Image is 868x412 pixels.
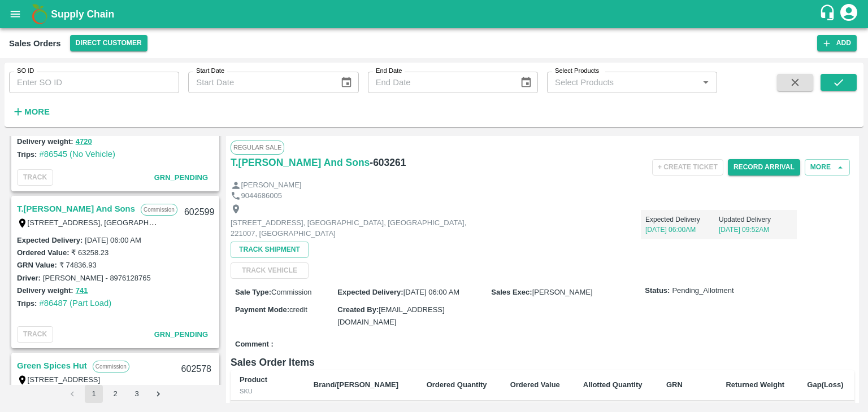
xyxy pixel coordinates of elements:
[370,155,406,170] h6: - 603261
[17,150,37,159] label: Trips:
[532,288,593,296] span: [PERSON_NAME]
[672,286,734,296] span: Pending_Allotment
[17,286,73,295] label: Delivery weight:
[17,201,135,216] a: T.[PERSON_NAME] And Sons
[17,274,41,282] label: Driver:
[17,236,83,244] label: Expected Delivery :
[24,107,50,116] strong: More
[231,155,370,170] a: T.[PERSON_NAME] And Sons
[719,214,792,225] p: Updated Delivery
[39,150,115,159] a: #86545 (No Vehicle)
[807,380,843,389] b: Gap(Loss)
[62,385,169,403] nav: pagination navigation
[177,199,221,226] div: 602599
[235,339,274,350] label: Comment :
[231,218,485,239] p: [STREET_ADDRESS], [GEOGRAPHIC_DATA], [GEOGRAPHIC_DATA], 221007, [GEOGRAPHIC_DATA]
[149,385,167,403] button: Go to next page
[645,214,719,225] p: Expected Delivery
[17,358,87,373] a: Green Spices Hut
[17,67,34,76] label: SO ID
[128,385,146,403] button: Go to page 3
[645,225,719,235] p: [DATE] 06:00AM
[17,248,69,257] label: Ordered Value:
[645,286,670,296] label: Status:
[17,261,57,269] label: GRN Value:
[9,72,179,93] input: Enter SO ID
[241,191,282,201] p: 9044686005
[188,72,331,93] input: Start Date
[337,305,379,314] label: Created By :
[59,261,97,269] label: ₹ 74836.93
[819,4,839,24] div: customer-support
[666,380,683,389] b: GRN
[719,225,792,235] p: [DATE] 09:52AM
[817,35,857,51] button: Add
[376,67,402,76] label: End Date
[28,375,101,384] label: [STREET_ADDRESS]
[336,72,357,93] button: Choose date
[17,137,73,146] label: Delivery weight:
[43,274,151,282] label: [PERSON_NAME] - 8976128765
[337,288,403,296] label: Expected Delivery :
[70,35,147,51] button: Select DC
[2,1,28,27] button: open drawer
[175,356,218,383] div: 602578
[368,72,511,93] input: End Date
[235,288,271,296] label: Sale Type :
[196,67,224,76] label: Start Date
[698,75,713,90] button: Open
[337,305,444,326] span: [EMAIL_ADDRESS][DOMAIN_NAME]
[51,8,114,20] b: Supply Chain
[427,380,487,389] b: Ordered Quantity
[93,361,129,372] p: Commission
[9,102,53,121] button: More
[154,330,208,339] span: GRN_Pending
[839,2,859,26] div: account of current user
[728,159,800,176] button: Record Arrival
[289,305,307,314] span: credit
[51,6,819,22] a: Supply Chain
[39,299,111,308] a: #86487 (Part Load)
[515,72,537,93] button: Choose date
[28,218,371,227] label: [STREET_ADDRESS], [GEOGRAPHIC_DATA], [GEOGRAPHIC_DATA], 221007, [GEOGRAPHIC_DATA]
[106,385,124,403] button: Go to page 2
[231,354,854,370] h6: Sales Order Items
[491,288,532,296] label: Sales Exec :
[403,288,459,296] span: [DATE] 06:00 AM
[76,284,88,297] button: 741
[9,36,61,51] div: Sales Orders
[240,386,296,396] div: SKU
[271,288,312,296] span: Commission
[231,242,309,258] button: Track Shipment
[17,299,37,308] label: Trips:
[231,141,284,154] span: Regular Sale
[76,135,92,148] button: 4720
[85,236,141,244] label: [DATE] 06:00 AM
[555,67,599,76] label: Select Products
[805,159,850,176] button: More
[85,385,103,403] button: page 1
[28,3,51,25] img: logo
[154,173,208,182] span: GRN_Pending
[510,380,560,389] b: Ordered Value
[141,204,177,216] p: Commission
[726,380,784,389] b: Returned Weight
[240,375,267,384] b: Product
[71,248,108,257] label: ₹ 63258.23
[235,305,289,314] label: Payment Mode :
[314,380,398,389] b: Brand/[PERSON_NAME]
[583,380,643,389] b: Allotted Quantity
[550,75,695,90] input: Select Products
[241,180,302,191] p: [PERSON_NAME]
